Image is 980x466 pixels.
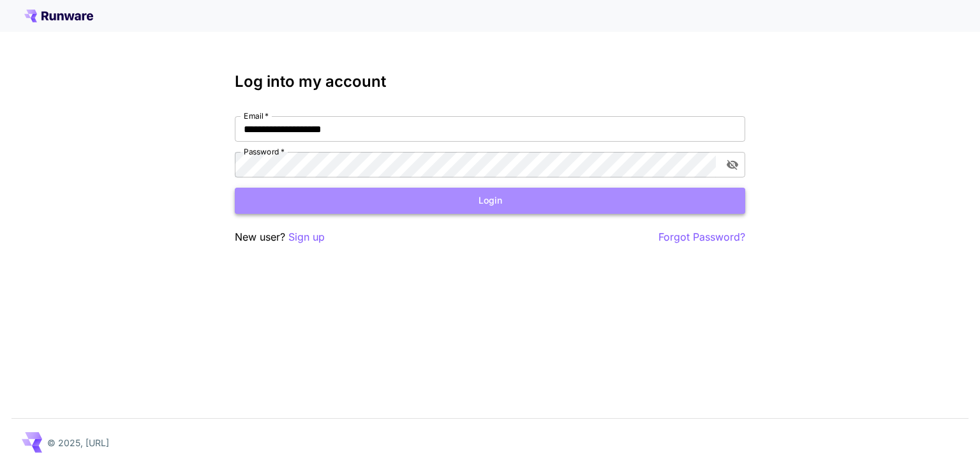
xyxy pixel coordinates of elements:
[288,229,325,245] button: Sign up
[721,153,744,176] button: toggle password visibility
[235,188,745,214] button: Login
[658,229,745,245] button: Forgot Password?
[47,436,109,449] p: © 2025, [URL]
[244,110,269,121] label: Email
[235,229,325,245] p: New user?
[235,73,745,91] h3: Log into my account
[244,146,285,157] label: Password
